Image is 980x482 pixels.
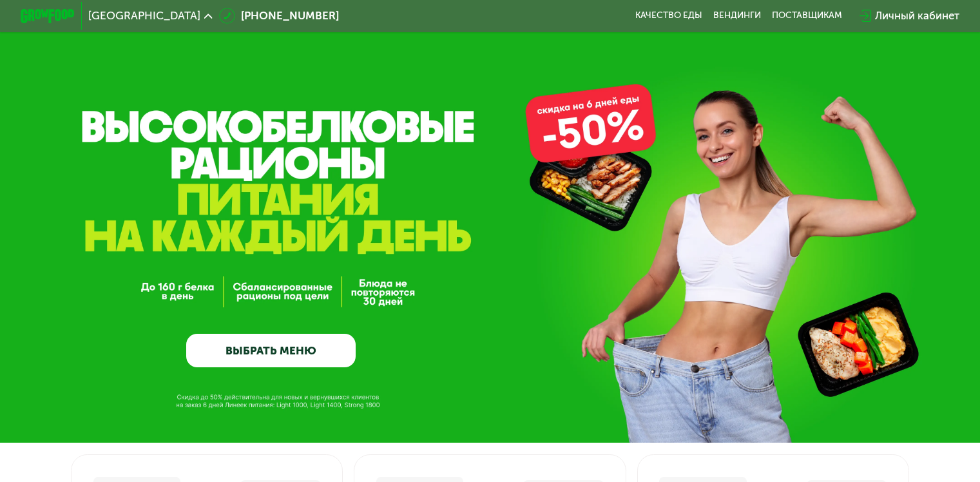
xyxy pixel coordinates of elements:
[635,10,702,21] a: Качество еды
[186,334,356,368] a: ВЫБРАТЬ МЕНЮ
[772,10,842,21] div: поставщикам
[875,8,959,24] div: Личный кабинет
[713,10,761,21] a: Вендинги
[219,8,339,24] a: [PHONE_NUMBER]
[88,10,200,21] span: [GEOGRAPHIC_DATA]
